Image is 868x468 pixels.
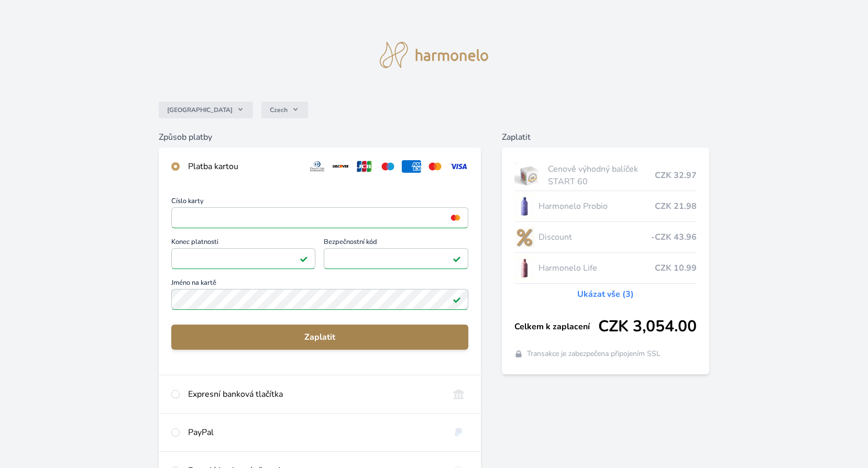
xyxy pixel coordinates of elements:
[176,210,464,225] iframe: Iframe pro číslo karty
[171,239,315,248] span: Konec platnosti
[453,295,461,304] img: Platné pole
[307,160,327,173] img: diners.svg
[449,388,468,400] img: onlineBanking_CZ.svg
[324,239,468,248] span: Bezpečnostní kód
[502,131,710,143] h6: Zaplatit
[539,200,655,213] span: Harmonelo Probio
[527,349,661,359] span: Transakce je zabezpečena připojením SSL
[514,224,534,250] img: discount-lo.png
[270,106,288,114] span: Czech
[171,280,468,289] span: Jméno na kartě
[180,331,460,343] span: Zaplatit
[188,426,441,439] div: PayPal
[655,169,697,182] span: CZK 32.97
[188,388,441,400] div: Expresní banková tlačítka
[514,255,534,281] img: CLEAN_LIFE_se_stinem_x-lo.jpg
[171,198,468,207] span: Číslo karty
[449,426,468,439] img: paypal.svg
[655,200,697,213] span: CZK 21.98
[159,131,481,143] h6: Způsob platby
[449,160,468,173] img: visa.svg
[453,254,461,263] img: Platné pole
[176,251,311,266] iframe: Iframe pro datum vypršení platnosti
[448,213,463,222] img: mc
[355,160,374,173] img: jcb.svg
[514,193,534,219] img: CLEAN_PROBIO_se_stinem_x-lo.jpg
[655,262,697,274] span: CZK 10.99
[548,163,655,188] span: Cenově výhodný balíček START 60
[261,102,308,118] button: Czech
[171,289,468,310] input: Jméno na kartěPlatné pole
[188,160,299,173] div: Platba kartou
[514,162,544,188] img: start.jpg
[539,262,655,274] span: Harmonelo Life
[539,231,652,243] span: Discount
[380,42,489,68] img: logo.svg
[402,160,421,173] img: amex.svg
[577,288,634,300] a: Ukázat vše (3)
[514,320,599,333] span: Celkem k zaplacení
[328,251,463,266] iframe: Iframe pro bezpečnostní kód
[171,325,468,350] button: Zaplatit
[378,160,398,173] img: maestro.svg
[300,254,308,263] img: Platné pole
[167,106,233,114] span: [GEOGRAPHIC_DATA]
[331,160,350,173] img: discover.svg
[425,160,445,173] img: mc.svg
[159,102,253,118] button: [GEOGRAPHIC_DATA]
[651,231,697,243] span: -CZK 43.96
[598,317,697,336] span: CZK 3,054.00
